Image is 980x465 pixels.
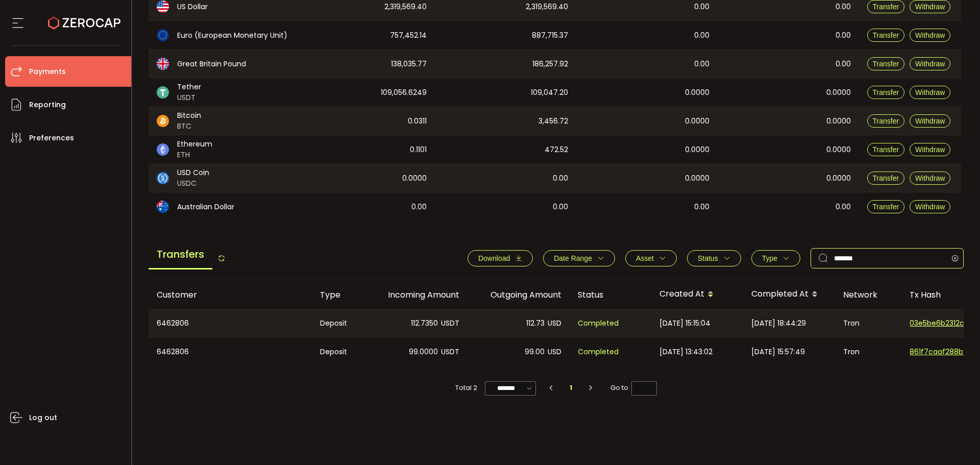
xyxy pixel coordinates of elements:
[149,309,312,337] div: 6462806
[873,3,899,11] span: Transfer
[526,1,568,13] span: 2,319,569.40
[685,87,709,99] span: 0.0000
[548,346,561,358] span: USD
[743,286,835,303] div: Completed At
[610,381,657,395] span: Go to
[751,250,800,266] button: Type
[177,167,209,178] span: USD Coin
[659,317,710,329] span: [DATE] 15:15:04
[835,337,901,366] div: Tron
[867,57,905,70] button: Transfer
[381,87,427,99] span: 109,056.6249
[384,1,427,13] span: 2,319,569.40
[910,172,950,185] button: Withdraw
[861,355,980,465] iframe: Chat Widget
[636,254,654,262] span: Asset
[915,88,945,96] span: Withdraw
[578,346,619,358] span: Completed
[553,201,568,213] span: 0.00
[177,59,246,69] span: Great Britain Pound
[694,30,709,41] span: 0.00
[177,121,201,132] span: BTC
[826,115,851,127] span: 0.0000
[651,286,743,303] div: Created At
[910,114,950,128] button: Withdraw
[157,58,169,70] img: gbp_portfolio.svg
[149,337,312,366] div: 6462806
[910,29,950,42] button: Withdraw
[698,254,718,262] span: Status
[409,346,438,358] span: 99.0000
[751,317,806,329] span: [DATE] 18:44:29
[694,1,709,13] span: 0.00
[149,289,312,301] div: Customer
[915,174,945,182] span: Withdraw
[873,60,899,68] span: Transfer
[312,337,365,366] div: Deposit
[910,57,950,70] button: Withdraw
[659,346,713,358] span: [DATE] 13:43:02
[545,144,568,156] span: 472.52
[826,87,851,99] span: 0.0000
[826,173,851,184] span: 0.0000
[553,173,568,184] span: 0.00
[441,317,459,329] span: USDT
[157,115,169,127] img: btc_portfolio.svg
[826,144,851,156] span: 0.0000
[157,201,169,213] img: aud_portfolio.svg
[910,200,950,213] button: Withdraw
[365,289,468,301] div: Incoming Amount
[867,86,905,99] button: Transfer
[177,82,201,92] span: Tether
[915,203,945,211] span: Withdraw
[408,115,427,127] span: 0.0311
[685,144,709,156] span: 0.0000
[478,254,510,262] span: Download
[411,317,438,329] span: 112.7350
[543,250,615,266] button: Date Range
[411,201,427,213] span: 0.00
[29,97,66,112] span: Reporting
[910,86,950,99] button: Withdraw
[177,150,212,160] span: ETH
[468,289,570,301] div: Outgoing Amount
[312,289,365,301] div: Type
[836,1,851,13] span: 0.00
[915,31,945,39] span: Withdraw
[157,143,169,156] img: eth_portfolio.svg
[177,2,208,12] span: US Dollar
[29,131,74,145] span: Preferences
[687,250,741,266] button: Status
[873,31,899,39] span: Transfer
[548,317,561,329] span: USD
[836,58,851,70] span: 0.00
[177,30,287,41] span: Euro (European Monetary Unit)
[867,29,905,42] button: Transfer
[177,178,209,189] span: USDC
[177,139,212,150] span: Ethereum
[835,309,901,337] div: Tron
[873,88,899,96] span: Transfer
[157,172,169,184] img: usdc_portfolio.svg
[915,145,945,154] span: Withdraw
[177,110,201,121] span: Bitcoin
[915,117,945,125] span: Withdraw
[867,200,905,213] button: Transfer
[625,250,677,266] button: Asset
[836,30,851,41] span: 0.00
[873,203,899,211] span: Transfer
[526,317,545,329] span: 112.73
[867,143,905,156] button: Transfer
[910,143,950,156] button: Withdraw
[455,381,477,395] span: Total 2
[685,115,709,127] span: 0.0000
[532,30,568,41] span: 887,715.37
[312,309,365,337] div: Deposit
[390,30,427,41] span: 757,452.14
[532,58,568,70] span: 186,257.92
[694,201,709,213] span: 0.00
[873,174,899,182] span: Transfer
[29,410,57,425] span: Log out
[867,172,905,185] button: Transfer
[694,58,709,70] span: 0.00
